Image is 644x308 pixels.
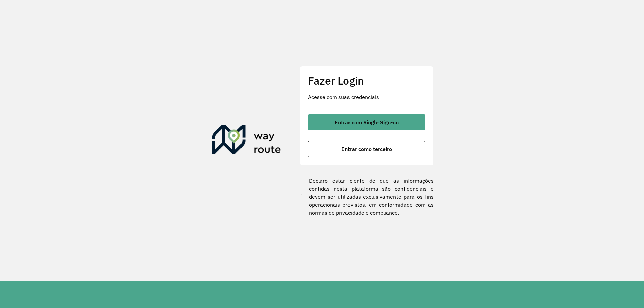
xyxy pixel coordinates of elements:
img: Roteirizador AmbevTech [212,125,281,157]
button: button [308,141,425,157]
p: Acesse com suas credenciais [308,93,425,101]
button: button [308,114,425,130]
label: Declaro estar ciente de que as informações contidas nesta plataforma são confidenciais e devem se... [300,177,434,217]
h2: Fazer Login [308,74,425,87]
span: Entrar com Single Sign-on [335,120,399,125]
span: Entrar como terceiro [341,146,392,152]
